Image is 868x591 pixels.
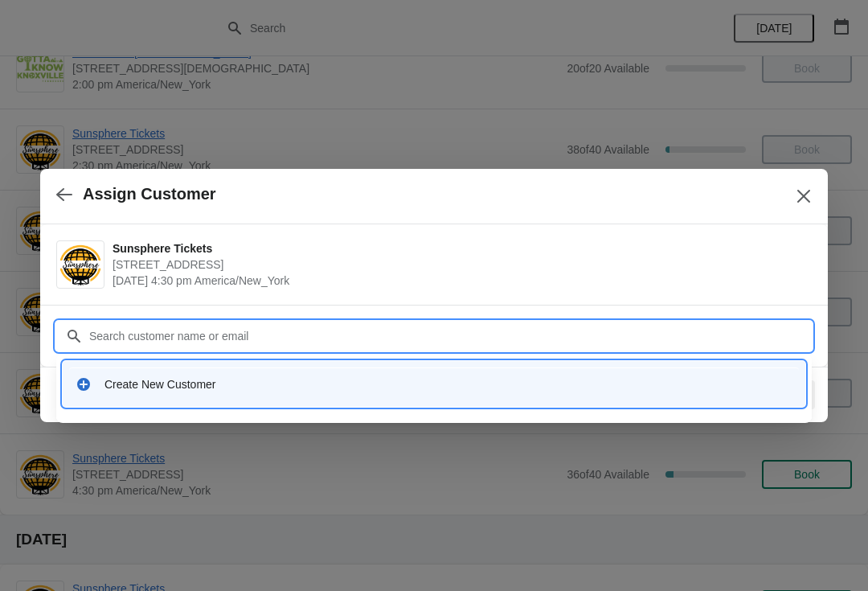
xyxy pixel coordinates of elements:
h2: Assign Customer [83,185,216,203]
span: [STREET_ADDRESS] [113,257,804,273]
div: Create New Customer [104,376,792,392]
button: Close [789,182,818,211]
span: Sunsphere Tickets [113,240,804,257]
img: Sunsphere Tickets | 810 Clinch Avenue, Knoxville, TN, USA | September 18 | 4:30 pm America/New_York [57,243,104,287]
span: [DATE] 4:30 pm America/New_York [113,273,804,289]
input: Search customer name or email [88,322,812,351]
